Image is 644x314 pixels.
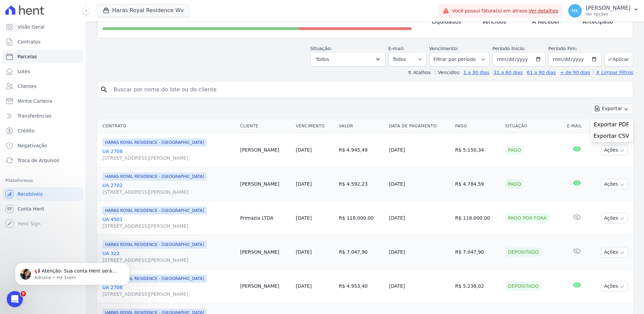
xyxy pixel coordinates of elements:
div: Depositado [505,247,541,257]
p: Ver opções [586,11,631,17]
td: [DATE] [386,235,452,269]
span: Negativação [18,142,47,149]
a: Recebíveis [3,187,83,201]
td: R$ 7.047,90 [336,235,386,269]
span: Contratos [18,38,40,45]
td: Primazia LTDA [237,201,293,235]
th: Vencimento [293,119,336,133]
span: [STREET_ADDRESS][PERSON_NAME] [102,155,235,161]
iframe: Intercom live chat [7,291,23,307]
span: Lotes [18,68,30,75]
label: Vencimento: [429,46,458,51]
h4: Vencidos [482,18,521,26]
a: Conta Hent [3,202,83,216]
span: Minha Carteira [18,98,52,104]
span: Conta Hent [18,206,44,212]
a: Troca de Arquivos [3,154,83,167]
button: Ações [601,281,628,291]
span: [STREET_ADDRESS][PERSON_NAME] [102,291,235,297]
button: Haras Royal Residence Wv [97,4,190,17]
th: Situação [503,119,564,133]
td: R$ 5.238,02 [452,269,503,303]
p: [PERSON_NAME] [586,5,631,11]
td: [DATE] [386,269,452,303]
a: UA 322[STREET_ADDRESS][PERSON_NAME] [102,250,235,263]
span: Transferências [18,113,52,119]
span: HARAS ROYAL RESIDENCE - [GEOGRAPHIC_DATA] [102,138,207,147]
td: [DATE] [386,133,452,167]
iframe: Intercom notifications mensagem [5,249,140,296]
button: Aplicar [604,52,633,66]
td: [DATE] [386,167,452,201]
span: HARAS ROYAL RESIDENCE - [GEOGRAPHIC_DATA] [102,172,207,181]
td: [PERSON_NAME] [237,133,293,167]
th: Contrato [97,119,237,133]
a: Transferências [3,109,83,123]
td: R$ 118.000,00 [336,201,386,235]
td: [PERSON_NAME] [237,269,293,303]
label: Período Fim: [548,45,602,52]
th: Pago [452,119,503,133]
span: Clientes [18,83,36,90]
th: Cliente [237,119,293,133]
a: [DATE] [296,283,312,289]
div: Pago por fora [505,213,549,223]
label: Situação: [310,46,332,51]
a: [DATE] [296,215,312,221]
td: R$ 4.953,40 [336,269,386,303]
div: Depositado [505,281,541,291]
a: Contratos [3,35,83,49]
label: Vencidos: [435,70,460,75]
div: Plataformas [5,177,80,185]
a: Visão Geral [3,20,83,34]
span: [STREET_ADDRESS][PERSON_NAME] [102,189,235,195]
a: Lotes [3,65,83,78]
span: 9 [21,291,26,296]
label: Período Inicío: [492,46,525,51]
h4: Antecipado [583,18,622,26]
a: ✗ Limpar Filtros [593,70,633,75]
td: R$ 4.945,49 [336,133,386,167]
th: Valor [336,119,386,133]
a: 61 a 90 dias [527,70,556,75]
span: Exportar PDF [594,121,629,128]
div: Pago [505,179,524,189]
span: Todos [316,55,329,63]
span: Troca de Arquivos [18,157,59,164]
a: 31 a 60 dias [493,70,522,75]
a: UA 2702[STREET_ADDRESS][PERSON_NAME] [102,182,235,195]
td: R$ 7.047,90 [452,235,503,269]
span: Exportar CSV [593,133,629,139]
td: [PERSON_NAME] [237,235,293,269]
th: Data de Pagamento [386,119,452,133]
label: E-mail: [388,46,405,51]
td: R$ 118.000,00 [452,201,503,235]
span: [STREET_ADDRESS][PERSON_NAME] [102,257,235,263]
th: E-mail [564,119,589,133]
span: Visão Geral [18,24,44,30]
span: Recebíveis [18,191,43,197]
a: 1 a 30 dias [463,70,489,75]
a: Crédito [3,124,83,137]
button: MK [PERSON_NAME] Ver opções [563,1,644,20]
button: Ações [601,213,628,223]
a: [DATE] [296,249,312,255]
div: Pago [505,145,524,155]
button: Exportar [591,103,633,114]
span: Crédito [18,127,35,134]
span: Parcelas [18,53,37,60]
td: R$ 4.784,59 [452,167,503,201]
span: [STREET_ADDRESS][PERSON_NAME] [102,223,235,229]
span: HARAS ROYAL RESIDENCE - [GEOGRAPHIC_DATA] [102,207,207,215]
a: Ver detalhes [529,8,558,13]
button: Todos [310,52,386,66]
h4: Liquidados [432,18,471,26]
a: UA 2708[STREET_ADDRESS][PERSON_NAME] [102,284,235,297]
td: R$ 5.150,34 [452,133,503,167]
td: [DATE] [386,201,452,235]
a: [DATE] [296,181,312,187]
a: UA 2708[STREET_ADDRESS][PERSON_NAME] [102,148,235,161]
